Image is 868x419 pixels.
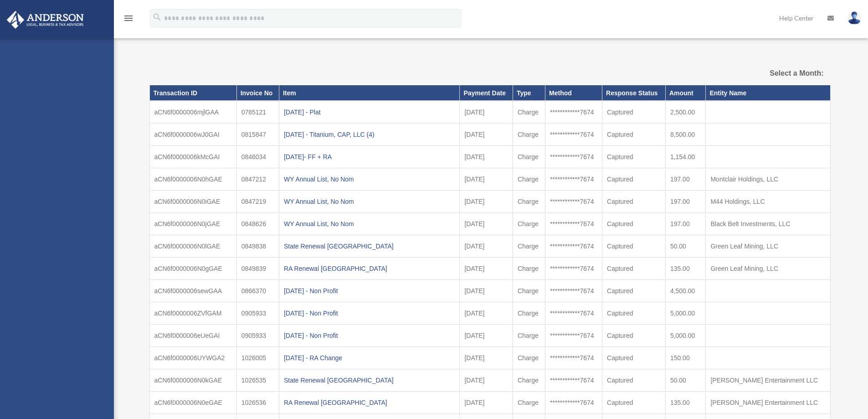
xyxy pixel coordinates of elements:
td: aCN6f0000006N0iGAE [149,191,236,213]
img: Anderson Advisors Platinum Portal [4,11,87,29]
td: 50.00 [665,235,706,258]
td: Charge [513,191,545,213]
td: 50.00 [665,369,706,392]
td: 8,500.00 [665,124,706,146]
td: aCN6f0000006sewGAA [149,280,236,302]
td: Charge [513,280,545,302]
td: Charge [513,325,545,347]
td: [PERSON_NAME] Entertainment LLC [706,392,830,414]
td: Charge [513,168,545,191]
td: Charge [513,101,545,124]
td: Captured [602,101,666,124]
td: 0905933 [236,302,279,325]
td: 5,000.00 [665,325,706,347]
td: 135.00 [665,392,706,414]
td: 1026005 [236,347,279,369]
th: Payment Date [460,85,513,101]
i: menu [123,13,134,24]
th: Method [545,85,602,101]
td: aCN6f0000006N0jGAE [149,213,236,235]
td: 1026536 [236,392,279,414]
td: Captured [602,369,666,392]
td: Charge [513,392,545,414]
td: Charge [513,213,545,235]
td: 0785121 [236,101,279,124]
td: Green Leaf Mining, LLC [706,258,830,280]
td: 5,000.00 [665,302,706,325]
td: Green Leaf Mining, LLC [706,235,830,258]
td: aCN6f0000006eUeGAI [149,325,236,347]
th: Amount [665,85,706,101]
th: Invoice No [236,85,279,101]
td: [DATE] [460,235,513,258]
th: Item [279,85,459,101]
td: aCN6f0000006mjlGAA [149,101,236,124]
div: [DATE]- FF + RA [284,150,455,163]
img: User Pic [847,11,861,25]
td: Charge [513,124,545,146]
td: [DATE] [460,258,513,280]
td: [DATE] [460,191,513,213]
td: Captured [602,235,666,258]
td: 1026535 [236,369,279,392]
div: RA Renewal [GEOGRAPHIC_DATA] [284,262,455,275]
td: aCN6f0000006UYWGA2 [149,347,236,369]
td: 1,154.00 [665,146,706,168]
td: [DATE] [460,325,513,347]
td: aCN6f0000006N0lGAE [149,235,236,258]
td: 135.00 [665,258,706,280]
td: 0849839 [236,258,279,280]
th: Response Status [602,85,666,101]
td: 0849838 [236,235,279,258]
td: [DATE] [460,124,513,146]
td: Montclair Holdings, LLC [706,168,830,191]
div: [DATE] - Non Profit [284,285,455,297]
div: State Renewal [GEOGRAPHIC_DATA] [284,374,455,387]
th: Type [513,85,545,101]
td: 0905933 [236,325,279,347]
div: [DATE] - Plat [284,106,455,119]
div: [DATE] - Titanium, CAP, LLC (4) [284,128,455,141]
div: [DATE] - Non Profit [284,307,455,320]
td: [DATE] [460,213,513,235]
td: Charge [513,235,545,258]
td: Charge [513,146,545,168]
td: Black Belt Investments, LLC [706,213,830,235]
td: aCN6f0000006ZVfGAM [149,302,236,325]
td: 0847219 [236,191,279,213]
th: Entity Name [706,85,830,101]
td: 0848626 [236,213,279,235]
td: aCN6f0000006wJ0GAI [149,124,236,146]
td: [DATE] [460,302,513,325]
div: [DATE] - RA Change [284,352,455,364]
td: [DATE] [460,168,513,191]
div: WY Annual List, No Nom [284,173,455,186]
td: Captured [602,258,666,280]
td: 2,500.00 [665,101,706,124]
td: Charge [513,302,545,325]
td: aCN6f0000006N0kGAE [149,369,236,392]
td: [DATE] [460,146,513,168]
td: [DATE] [460,101,513,124]
td: 0846034 [236,146,279,168]
div: State Renewal [GEOGRAPHIC_DATA] [284,240,455,253]
a: menu [123,16,134,24]
td: Charge [513,369,545,392]
td: 197.00 [665,168,706,191]
div: [DATE] - Non Profit [284,329,455,342]
td: [DATE] [460,347,513,369]
td: aCN6f0000006N0eGAE [149,392,236,414]
td: aCN6f0000006N0gGAE [149,258,236,280]
td: 197.00 [665,191,706,213]
td: [DATE] [460,280,513,302]
td: Captured [602,280,666,302]
td: 197.00 [665,213,706,235]
label: Select a Month: [724,67,823,80]
td: [DATE] [460,369,513,392]
i: search [152,12,162,22]
td: Charge [513,258,545,280]
td: Captured [602,347,666,369]
td: aCN6f0000006N0hGAE [149,168,236,191]
th: Transaction ID [149,85,236,101]
div: RA Renewal [GEOGRAPHIC_DATA] [284,396,455,409]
